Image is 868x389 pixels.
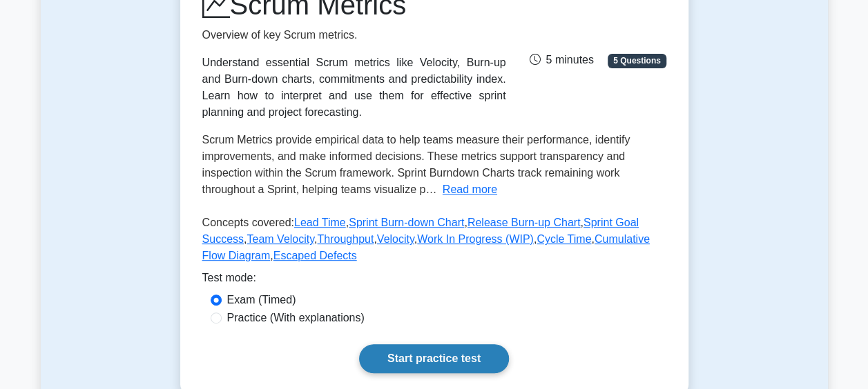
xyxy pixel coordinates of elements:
a: Start practice test [359,344,509,373]
a: Velocity [377,233,414,245]
p: Concepts covered: , , , , , , , , , , [202,215,666,270]
span: 5 minutes [529,54,593,66]
a: Work In Progress (WIP) [417,233,534,245]
a: Escaped Defects [273,250,357,261]
label: Practice (With explanations) [227,310,365,326]
span: 5 Questions [608,54,666,68]
p: Overview of key Scrum metrics. [202,27,506,43]
a: Cycle Time [537,233,591,245]
a: Throughput [317,233,374,245]
label: Exam (Timed) [227,292,296,308]
a: Sprint Burn-down Chart [349,217,464,228]
span: Scrum Metrics provide empirical data to help teams measure their performance, identify improvemen... [202,134,630,195]
a: Team Velocity [247,233,314,245]
div: Understand essential Scrum metrics like Velocity, Burn-up and Burn-down charts, commitments and p... [202,54,506,121]
a: Release Burn-up Chart [467,217,581,228]
div: Test mode: [202,270,666,292]
button: Read more [443,181,497,198]
a: Lead Time [294,217,346,228]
